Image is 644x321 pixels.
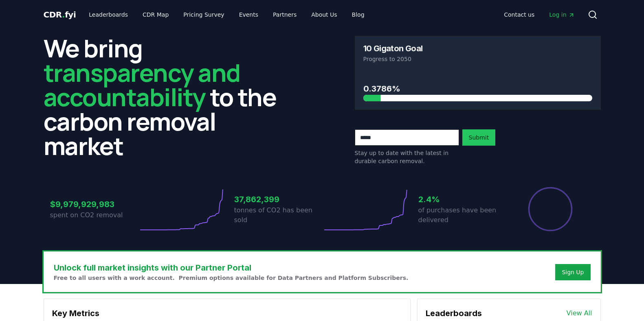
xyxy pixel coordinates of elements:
[44,56,240,114] span: transparency and accountability
[363,55,592,63] p: Progress to 2050
[52,307,402,319] h3: Key Metrics
[136,7,175,22] a: CDR Map
[50,210,138,220] p: spent on CO2 removal
[44,10,76,20] span: CDR fyi
[497,7,581,22] nav: Main
[345,7,371,22] a: Blog
[562,268,584,276] a: Sign Up
[82,7,371,22] nav: Main
[62,10,65,20] span: .
[426,307,482,319] h3: Leaderboards
[44,9,76,20] a: CDR.fyi
[363,44,423,52] h3: 10 Gigaton Goal
[82,7,134,22] a: Leaderboards
[555,264,590,280] button: Sign Up
[233,7,265,22] a: Events
[44,36,290,158] h2: We bring to the carbon removal market
[363,83,592,95] h3: 0.3786%
[418,205,506,225] p: of purchases have been delivered
[543,7,581,22] a: Log in
[528,186,573,232] div: Percentage of sales delivered
[50,198,138,210] h3: $9,979,929,983
[54,274,409,282] p: Free to all users with a work account. Premium options available for Data Partners and Platform S...
[462,129,496,146] button: Submit
[234,193,322,205] h3: 37,862,399
[305,7,343,22] a: About Us
[418,193,506,205] h3: 2.4%
[54,262,409,274] h3: Unlock full market insights with our Partner Portal
[266,7,303,22] a: Partners
[549,11,574,19] span: Log in
[567,308,592,318] a: View All
[355,149,459,165] p: Stay up to date with the latest in durable carbon removal.
[234,205,322,225] p: tonnes of CO2 has been sold
[497,7,541,22] a: Contact us
[177,7,231,22] a: Pricing Survey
